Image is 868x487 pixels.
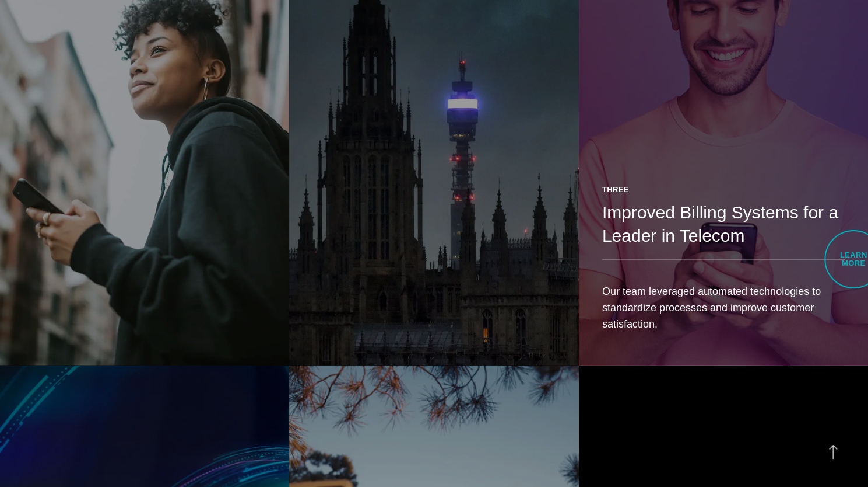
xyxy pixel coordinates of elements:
h2: Improved Billing Systems for a Leader in Telecom [602,200,845,247]
p: Our team leveraged automated technologies to standardize processes and improve customer satisfact... [602,283,845,332]
button: Back to Top [821,440,845,464]
div: Three [602,183,845,195]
